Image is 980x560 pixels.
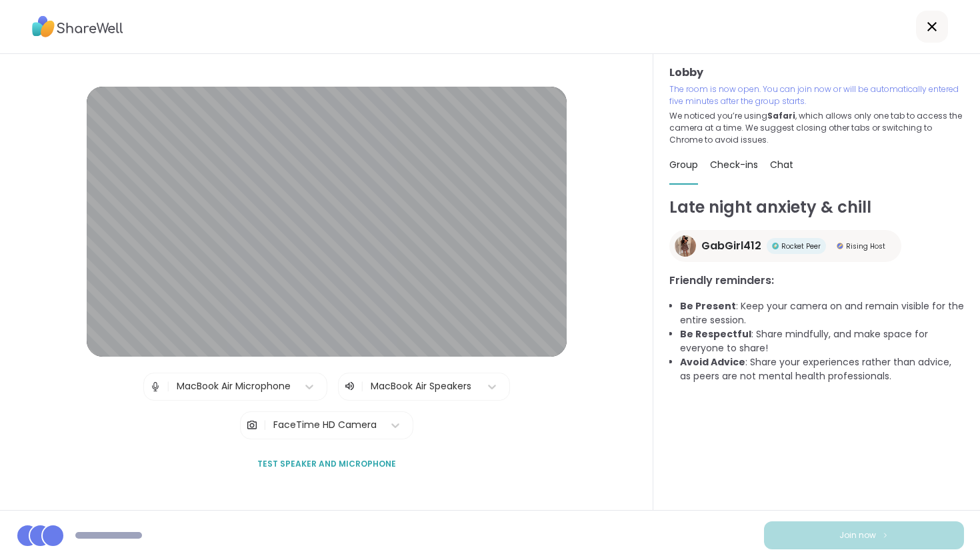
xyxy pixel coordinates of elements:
[149,373,161,400] img: Microphone
[764,521,964,549] button: Join now
[781,241,821,251] span: Rocket Peer
[669,273,964,289] h3: Friendly reminders:
[680,355,964,383] li: : Share your experiences rather than advice, as peers are not mental health professionals.
[770,158,793,171] span: Chat
[839,529,876,541] span: Join now
[680,327,751,341] b: Be Respectful
[167,373,170,400] span: |
[361,379,364,395] span: |
[273,418,377,432] div: FaceTime HD Camera
[767,110,795,121] b: Safari
[177,379,291,393] div: MacBook Air Microphone
[710,158,758,171] span: Check-ins
[669,158,698,171] span: Group
[669,83,964,107] p: The room is now open. You can join now or will be automatically entered five minutes after the gr...
[675,235,696,257] img: GabGirl412
[680,355,745,369] b: Avoid Advice
[263,412,267,439] span: |
[32,11,123,42] img: ShareWell Logo
[881,531,889,539] img: ShareWell Logomark
[846,241,885,251] span: Rising Host
[246,412,258,439] img: Camera
[680,299,964,327] li: : Keep your camera on and remain visible for the entire session.
[669,195,964,219] h1: Late night anxiety & chill
[669,110,964,146] p: We noticed you’re using , which allows only one tab to access the camera at a time. We suggest cl...
[772,243,779,249] img: Rocket Peer
[257,458,396,470] span: Test speaker and microphone
[669,65,964,81] h3: Lobby
[669,230,901,262] a: GabGirl412GabGirl412Rocket PeerRocket PeerRising HostRising Host
[680,299,736,313] b: Be Present
[680,327,964,355] li: : Share mindfully, and make space for everyone to share!
[252,450,401,478] button: Test speaker and microphone
[701,238,761,254] span: GabGirl412
[837,243,843,249] img: Rising Host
